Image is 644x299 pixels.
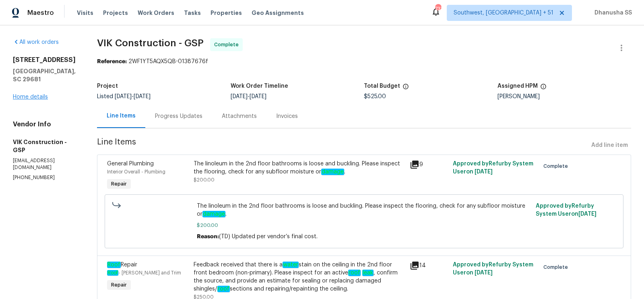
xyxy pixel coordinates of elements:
span: The total cost of line items that have been proposed by Opendoor. This sum includes line items th... [402,83,409,94]
span: Approved by Refurby System User on [453,262,533,276]
span: Complete [543,162,571,170]
span: Maestro [27,9,54,17]
span: Reason: [197,234,219,239]
span: Repair [108,281,130,289]
em: damage [321,169,344,175]
span: Listed [97,94,151,99]
div: 9 [410,160,448,169]
span: Projects [103,9,128,17]
a: All work orders [13,39,59,45]
em: roof [348,270,361,276]
p: [PHONE_NUMBER] [13,174,78,181]
span: The linoleum in the 2nd floor bathrooms is loose and buckling. Please inspect the flooring, check... [197,202,531,218]
h5: Total Budget [364,83,400,89]
em: Roof [107,262,121,268]
span: Visits [77,9,93,17]
span: Approved by Refurby System User on [536,203,597,217]
div: 2WF1YT5AQX5QB-01387676f [97,58,631,66]
span: General Plumbing [107,161,154,167]
h5: Project [97,83,118,89]
span: $200.00 [194,177,215,182]
span: $200.00 [197,221,531,229]
div: Progress Updates [155,112,202,120]
span: [DATE] [475,270,493,276]
span: Approved by Refurby System User on [453,161,533,175]
span: Tasks [184,10,201,16]
h4: Vendor Info [13,120,78,128]
span: Southwest, [GEOGRAPHIC_DATA] + 51 [454,9,553,17]
span: Complete [543,263,571,271]
em: damage [202,211,225,217]
h5: Assigned HPM [497,83,538,89]
span: - [115,94,151,99]
h5: Work Order Timeline [231,83,288,89]
span: The hpm assigned to this work order. [540,83,547,94]
div: 733 [435,5,441,13]
div: Invoices [276,112,298,120]
span: [DATE] [578,211,597,217]
span: [DATE] [231,94,248,99]
div: 14 [410,261,448,270]
span: - [PERSON_NAME] and Trim [107,270,181,275]
span: VIK Construction - GSP [97,38,204,48]
span: Repair [107,262,137,268]
span: [DATE] [134,94,151,99]
h5: [GEOGRAPHIC_DATA], SC 29681 [13,67,78,83]
b: Reference: [97,59,127,64]
h2: [STREET_ADDRESS] [13,56,78,64]
span: Dhanusha SS [591,9,632,17]
div: [PERSON_NAME] [497,94,631,99]
span: $525.00 [364,94,386,99]
span: Line Items [97,138,588,153]
span: Complete [214,41,242,49]
span: Properties [211,9,242,17]
span: Repair [108,180,130,188]
em: Roof [107,270,118,276]
em: roof [217,286,230,292]
em: water [283,262,299,268]
span: [DATE] [475,169,493,175]
span: Interior Overall - Plumbing [107,169,165,174]
span: [DATE] [115,94,132,99]
div: Attachments [222,112,257,120]
div: Line Items [107,112,136,120]
h5: VIK Construction - GSP [13,138,78,154]
a: Home details [13,94,48,100]
div: Feedback received that there is a stain on the ceiling in the 2nd floor front bedroom (non-primar... [194,261,405,293]
span: - [231,94,266,99]
em: leak [362,270,374,276]
div: The linoleum in the 2nd floor bathrooms is loose and buckling. Please inspect the flooring, check... [194,160,405,176]
p: [EMAIL_ADDRESS][DOMAIN_NAME] [13,157,78,171]
span: [DATE] [250,94,266,99]
span: (TD) Updated per vendor’s final cost. [219,234,318,239]
span: Geo Assignments [252,9,304,17]
span: Work Orders [138,9,174,17]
